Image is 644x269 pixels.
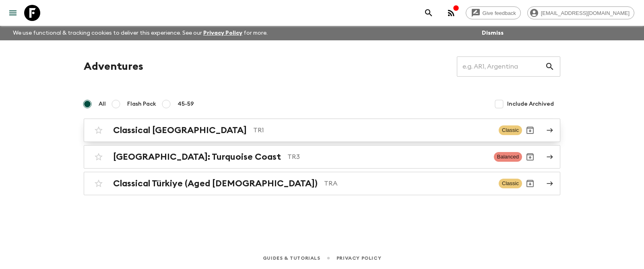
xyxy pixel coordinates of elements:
[113,178,318,189] h2: Classical Türkiye (Aged [DEMOGRAPHIC_DATA])
[537,10,634,16] span: [EMAIL_ADDRESS][DOMAIN_NAME]
[5,5,21,21] button: menu
[494,152,522,162] span: Balanced
[527,6,634,19] div: [EMAIL_ADDRESS][DOMAIN_NAME]
[84,145,560,169] a: [GEOGRAPHIC_DATA]: Turquoise CoastTR3BalancedArchive
[263,254,320,263] a: Guides & Tutorials
[421,5,437,21] button: search adventures
[324,179,492,188] p: TRA
[253,125,492,135] p: TR1
[522,175,538,192] button: Archive
[457,55,545,78] input: e.g. AR1, Argentina
[178,100,194,108] span: 45-59
[287,152,487,162] p: TR3
[466,6,521,19] a: Give feedback
[507,100,554,108] span: Include Archived
[522,122,538,138] button: Archive
[480,27,506,39] button: Dismiss
[113,152,281,162] h2: [GEOGRAPHIC_DATA]: Turquoise Coast
[84,172,560,195] a: Classical Türkiye (Aged [DEMOGRAPHIC_DATA])TRAClassicArchive
[84,58,143,75] h1: Adventures
[10,26,271,40] p: We use functional & tracking cookies to deliver this experience. See our for more.
[336,254,381,263] a: Privacy Policy
[499,179,522,188] span: Classic
[127,100,156,108] span: Flash Pack
[499,125,522,135] span: Classic
[478,10,520,16] span: Give feedback
[84,119,560,142] a: Classical [GEOGRAPHIC_DATA]TR1ClassicArchive
[203,30,242,36] a: Privacy Policy
[113,125,247,136] h2: Classical [GEOGRAPHIC_DATA]
[99,100,106,108] span: All
[522,149,538,165] button: Archive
